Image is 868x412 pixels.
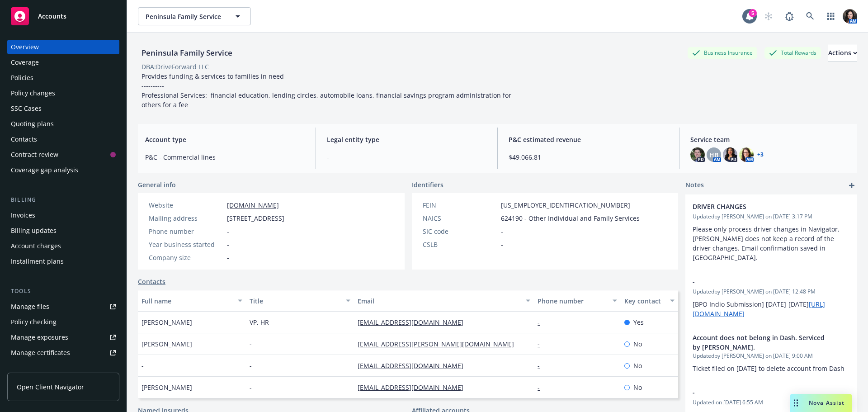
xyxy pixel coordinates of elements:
a: Overview [7,40,119,54]
div: FEIN [423,200,497,210]
div: Phone number [149,227,223,236]
span: 624190 - Other Individual and Family Services [501,213,640,223]
span: Accounts [38,13,66,20]
a: Quoting plans [7,117,119,131]
div: Company size [149,253,223,262]
span: Legal entity type [327,135,486,144]
a: Billing updates [7,223,119,238]
span: P&C - Commercial lines [145,152,305,162]
button: Peninsula Family Service [138,7,251,25]
span: - [501,240,503,249]
div: DBA: DriveForward LLC [142,62,209,71]
span: Nova Assist [809,399,844,407]
span: $49,066.81 [509,152,668,162]
div: Actions [828,44,857,62]
a: Search [801,7,819,25]
div: Manage claims [11,361,57,375]
a: SSC Cases [7,101,119,116]
span: [PERSON_NAME] [142,339,192,349]
div: Coverage gap analysis [11,163,78,177]
a: Policies [7,71,119,85]
span: Yes [633,317,644,327]
a: - [538,340,547,348]
div: Year business started [149,240,223,249]
a: Start snowing [759,7,778,25]
span: Notes [685,180,704,191]
p: [BPO Indio Submission] [DATE]-[DATE] [693,299,850,318]
a: Manage files [7,299,119,314]
span: - [693,388,826,397]
a: [DOMAIN_NAME] [227,201,279,209]
div: SIC code [423,227,497,236]
a: Accounts [7,4,119,29]
div: Manage exposures [11,330,68,345]
div: Policy changes [11,86,55,100]
div: Drag to move [790,394,802,412]
div: Phone number [538,296,607,306]
span: - [227,253,229,262]
span: - [250,383,252,392]
div: Invoices [11,208,35,223]
button: Full name [138,290,246,312]
div: Mailing address [149,213,223,223]
div: Policies [11,71,33,85]
div: SSC Cases [11,101,42,116]
span: Account does not belong in Dash. Serviced by [PERSON_NAME]. [693,333,826,352]
div: Installment plans [11,254,64,269]
span: Provides funding & services to families in need ---------- Professional Services: financial educa... [142,72,511,109]
a: Account charges [7,239,119,253]
div: Key contact [624,296,665,306]
span: VP, HR [250,317,269,327]
div: Contract review [11,147,58,162]
span: - [227,240,229,249]
a: [EMAIL_ADDRESS][DOMAIN_NAME] [358,361,471,370]
span: HB [709,150,718,160]
a: [EMAIL_ADDRESS][PERSON_NAME][DOMAIN_NAME] [358,340,521,348]
img: photo [843,9,857,24]
a: Manage exposures [7,330,119,345]
span: - [142,361,144,370]
span: No [633,383,642,392]
span: [PERSON_NAME] [142,383,192,392]
div: CSLB [423,240,497,249]
a: Contract review [7,147,119,162]
a: Installment plans [7,254,119,269]
span: Open Client Navigator [17,382,84,392]
span: - [250,339,252,349]
a: +3 [757,152,764,157]
button: Email [354,290,534,312]
span: Account type [145,135,305,144]
a: Coverage [7,55,119,70]
span: Please only process driver changes in Navigator. [PERSON_NAME] does not keep a record of the driv... [693,225,841,262]
a: Report a Bug [780,7,798,25]
div: Total Rewards [764,47,821,58]
a: - [538,361,547,370]
a: [EMAIL_ADDRESS][DOMAIN_NAME] [358,383,471,392]
span: No [633,361,642,370]
a: Contacts [7,132,119,147]
a: Policy changes [7,86,119,100]
a: Invoices [7,208,119,223]
a: Manage certificates [7,346,119,360]
a: Manage claims [7,361,119,375]
div: Billing updates [11,223,57,238]
div: Quoting plans [11,117,54,131]
span: - [327,152,486,162]
div: Business Insurance [688,47,757,58]
a: Policy checking [7,315,119,329]
div: Coverage [11,55,39,70]
div: Account charges [11,239,61,253]
span: Updated by [PERSON_NAME] on [DATE] 9:00 AM [693,352,850,360]
div: Website [149,200,223,210]
a: Contacts [138,277,165,286]
a: Switch app [822,7,840,25]
span: Service team [690,135,850,144]
img: photo [690,147,705,162]
div: Manage files [11,299,49,314]
div: Account does not belong in Dash. Serviced by [PERSON_NAME].Updatedby [PERSON_NAME] on [DATE] 9:00... [685,326,857,380]
span: Peninsula Family Service [146,12,224,21]
img: photo [723,147,737,162]
div: Full name [142,296,232,306]
span: Ticket filed on [DATE] to delete account from Dash [693,364,844,373]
